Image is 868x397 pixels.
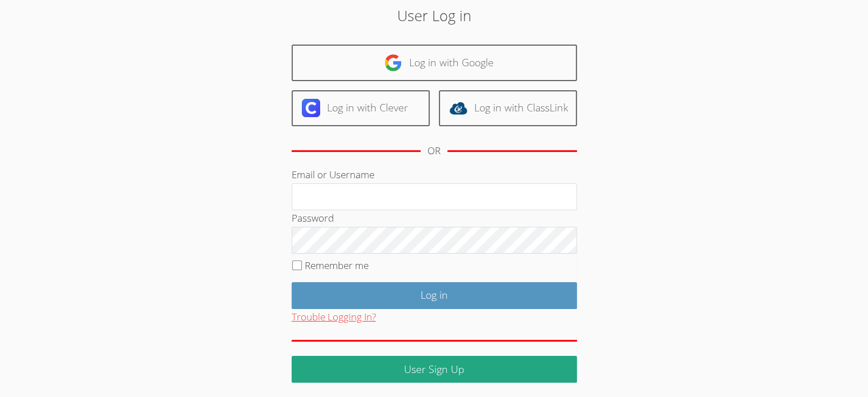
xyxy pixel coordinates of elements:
[449,99,467,117] img: classlink-logo-d6bb404cc1216ec64c9a2012d9dc4662098be43eaf13dc465df04b49fa7ab582.svg
[200,5,668,26] h2: User Log in
[384,54,402,72] img: google-logo-50288ca7cdecda66e5e0955fdab243c47b7ad437acaf1139b6f446037453330a.svg
[292,168,374,181] label: Email or Username
[292,282,577,309] input: Log in
[427,143,441,159] div: OR
[305,259,369,272] label: Remember me
[292,211,334,224] label: Password
[292,45,577,81] a: Log in with Google
[439,90,577,126] a: Log in with ClassLink
[292,356,577,383] a: User Sign Up
[302,99,320,117] img: clever-logo-6eab21bc6e7a338710f1a6ff85c0baf02591cd810cc4098c63d3a4b26e2feb20.svg
[292,309,376,326] button: Trouble Logging In?
[292,90,430,126] a: Log in with Clever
